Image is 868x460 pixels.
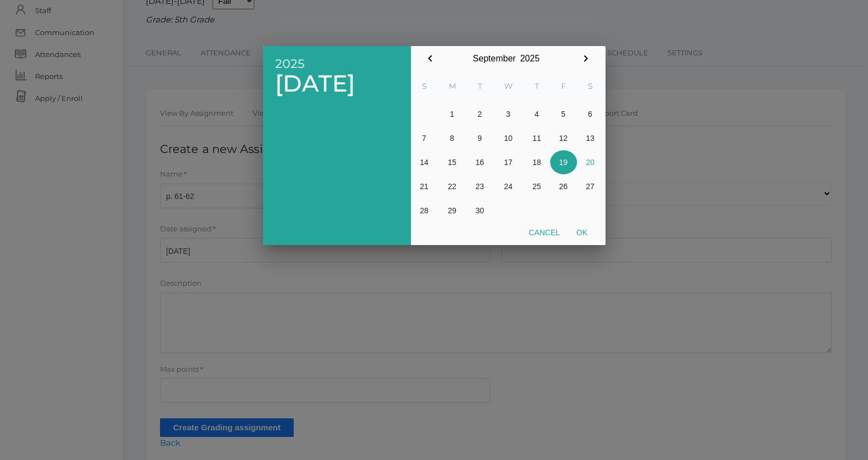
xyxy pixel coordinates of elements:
abbr: Tuesday [478,81,482,91]
abbr: Monday [449,81,456,91]
span: [DATE] [275,71,399,96]
button: 16 [467,150,493,174]
button: 30 [467,198,493,223]
button: 27 [577,174,604,198]
button: 8 [438,126,467,150]
button: 5 [550,102,577,126]
abbr: Friday [561,81,566,91]
span: 2025 [275,57,399,71]
button: 17 [493,150,524,174]
button: 25 [524,174,550,198]
button: 3 [493,102,524,126]
button: 6 [577,102,604,126]
button: 28 [411,198,438,223]
button: Ok [568,223,596,242]
button: 11 [524,126,550,150]
button: 19 [550,150,577,174]
button: 9 [467,126,493,150]
button: 14 [411,150,438,174]
button: 12 [550,126,577,150]
abbr: Saturday [588,81,593,91]
button: 2 [467,102,493,126]
button: 22 [438,174,467,198]
button: 13 [577,126,604,150]
abbr: Thursday [535,81,539,91]
button: 4 [524,102,550,126]
button: 18 [524,150,550,174]
button: 24 [493,174,524,198]
button: 15 [438,150,467,174]
abbr: Wednesday [504,81,513,91]
button: 21 [411,174,438,198]
abbr: Sunday [422,81,427,91]
button: 7 [411,126,438,150]
button: 10 [493,126,524,150]
button: 29 [438,198,467,223]
button: 23 [467,174,493,198]
button: Cancel [521,223,568,242]
button: 26 [550,174,577,198]
button: 20 [577,150,604,174]
button: 1 [438,102,467,126]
